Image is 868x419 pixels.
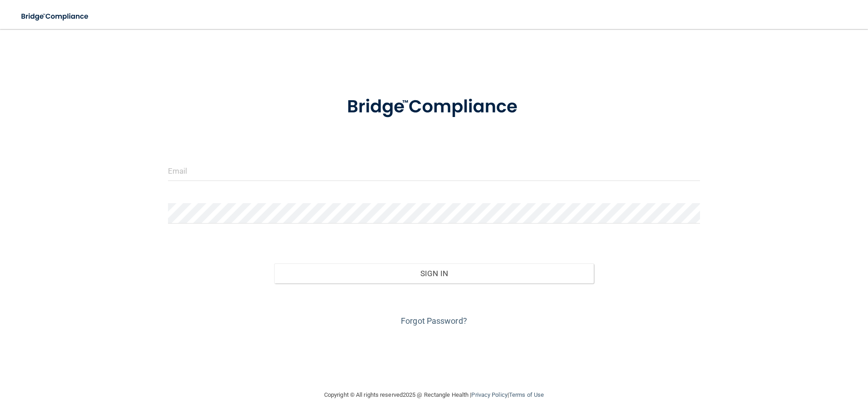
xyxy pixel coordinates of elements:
[14,7,97,26] img: bridge_compliance_login_screen.278c3ca4.svg
[509,391,544,398] a: Terms of Use
[471,391,507,398] a: Privacy Policy
[274,263,594,283] button: Sign In
[168,161,700,181] input: Email
[401,316,467,326] a: Forgot Password?
[268,380,600,409] div: Copyright © All rights reserved 2025 @ Rectangle Health | |
[328,83,540,131] img: bridge_compliance_login_screen.278c3ca4.svg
